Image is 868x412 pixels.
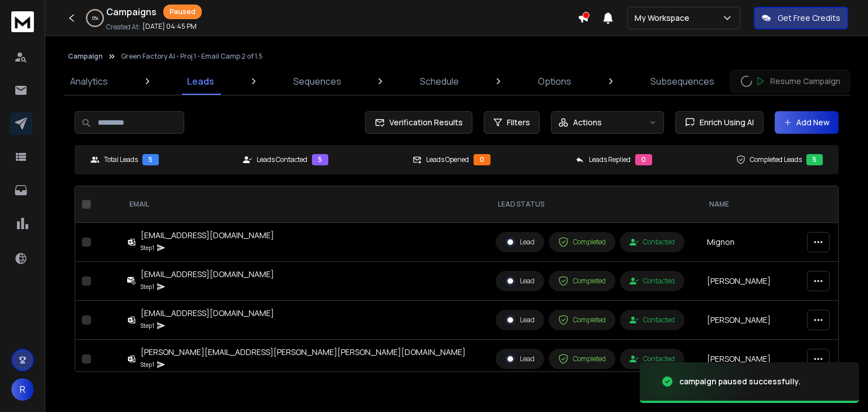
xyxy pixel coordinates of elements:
[120,186,489,223] th: EMAIL
[700,186,800,223] th: NAME
[700,301,800,340] td: [PERSON_NAME]
[106,5,157,19] h1: Campaigns
[635,154,652,165] div: 0
[70,74,108,88] p: Analytics
[11,378,34,401] button: R
[187,74,214,88] p: Leads
[420,74,459,88] p: Schedule
[644,68,721,95] a: Subsequences
[806,154,823,165] div: 5
[63,68,115,95] a: Analytics
[413,68,466,95] a: Schedule
[141,281,154,292] p: Step 1
[141,347,466,358] div: [PERSON_NAME][EMAIL_ADDRESS][PERSON_NAME][PERSON_NAME][DOMAIN_NAME]
[121,52,263,61] p: Green Factory AI - Proj 1 - Email Camp 2 of 1.5
[750,155,802,164] p: Completed Leads
[141,242,154,253] p: Step 1
[635,12,694,24] p: My Workspace
[293,74,341,88] p: Sequences
[558,276,606,286] div: Completed
[700,340,800,379] td: [PERSON_NAME]
[700,223,800,262] td: Mignon
[675,111,763,134] button: Enrich Using AI
[141,320,154,331] p: Step 1
[92,15,98,21] p: 0 %
[630,315,675,325] div: Contacted
[558,315,606,325] div: Completed
[538,74,571,88] p: Options
[104,155,138,164] p: Total Leads
[507,117,530,128] span: Filters
[558,354,606,364] div: Completed
[489,186,700,223] th: LEAD STATUS
[365,111,472,134] button: Verification Results
[142,22,197,31] p: [DATE] 04:45 PM
[630,238,675,247] div: Contacted
[700,262,800,301] td: [PERSON_NAME]
[505,276,535,286] div: Lead
[141,269,274,280] div: [EMAIL_ADDRESS][DOMAIN_NAME]
[558,237,606,247] div: Completed
[426,155,469,164] p: Leads Opened
[287,68,348,95] a: Sequences
[141,359,154,370] p: Step 1
[180,68,221,95] a: Leads
[142,154,159,165] div: 5
[505,315,535,325] div: Lead
[106,23,140,32] p: Created At:
[505,237,535,247] div: Lead
[754,7,848,29] button: Get Free Credits
[312,154,328,165] div: 5
[484,111,540,134] button: Filters
[141,308,274,319] div: [EMAIL_ADDRESS][DOMAIN_NAME]
[778,12,840,24] p: Get Free Credits
[257,155,307,164] p: Leads Contacted
[695,117,754,128] span: Enrich Using AI
[573,117,602,128] p: Actions
[385,117,463,128] span: Verification Results
[679,376,801,387] div: campaign paused successfully.
[630,277,675,286] div: Contacted
[11,11,34,32] img: logo
[141,230,274,241] div: [EMAIL_ADDRESS][DOMAIN_NAME]
[775,111,839,134] button: Add New
[531,68,578,95] a: Options
[589,155,631,164] p: Leads Replied
[474,154,491,165] div: 0
[163,5,202,19] div: Paused
[630,354,675,363] div: Contacted
[650,74,714,88] p: Subsequences
[505,354,535,364] div: Lead
[68,52,103,61] button: Campaign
